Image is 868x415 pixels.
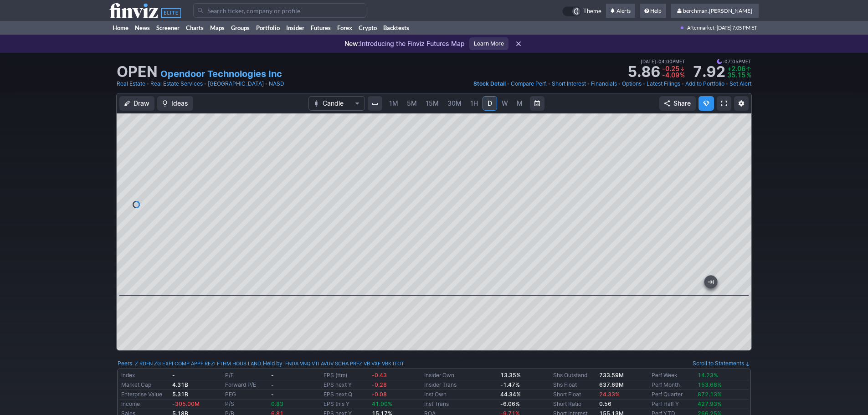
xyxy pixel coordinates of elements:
[321,359,334,368] a: AVUV
[350,359,362,368] a: PRFZ
[150,79,203,88] a: Real Estate Services
[403,96,421,111] a: 5M
[308,96,365,111] button: Chart Type
[447,99,462,107] span: 30M
[513,96,527,111] a: M
[139,359,153,368] a: RDFN
[248,359,261,368] a: LAND
[172,381,188,388] b: 4.31B
[500,372,521,379] b: 13.35%
[421,96,443,111] a: 15M
[204,79,207,88] span: •
[265,79,268,88] span: •
[154,359,161,368] a: ZG
[606,4,635,18] a: Alerts
[687,21,717,35] span: Aftermarket ·
[729,79,751,88] a: Set Alert
[371,359,380,368] a: VXF
[673,99,691,108] span: Share
[407,99,417,107] span: 5M
[551,380,597,390] td: Shs Float
[271,400,283,407] span: 0.83
[308,21,334,35] a: Futures
[422,371,498,380] td: Insider Own
[698,372,718,379] span: 14.23%
[335,359,349,368] a: SCHA
[587,79,590,88] span: •
[119,96,154,111] button: Draw
[725,79,729,88] span: •
[223,380,269,390] td: Forward P/E
[722,57,724,66] span: •
[172,391,188,398] b: 5.31B
[517,99,523,107] span: M
[641,57,685,66] span: [DATE] 04:00PM ET
[261,359,404,368] div: | :
[746,71,751,79] span: %
[511,80,547,87] span: Compare Perf.
[698,400,722,407] span: 427.93%
[699,96,714,111] button: Explore new features
[162,359,173,368] a: EXPI
[253,21,283,35] a: Portfolio
[622,79,642,88] a: Options
[693,360,750,367] a: Scroll to Statements
[500,381,520,388] b: -1.47%
[470,99,478,107] span: 1H
[322,400,370,409] td: EPS this Y
[443,96,466,111] a: 30M
[618,79,621,88] span: •
[372,381,387,388] span: -0.28
[191,359,203,368] a: APPF
[599,391,620,398] a: 24.33%
[553,391,581,398] a: Short Float
[640,4,666,18] a: Help
[650,400,696,409] td: Perf Half Y
[389,99,398,107] span: 1M
[704,276,717,288] button: Jump to the most recent bar
[507,79,510,88] span: •
[599,400,611,407] a: 0.56
[223,371,269,380] td: P/E
[693,65,725,79] strong: 7.92
[422,380,498,390] td: Insider Trans
[263,360,282,367] a: Held by
[650,371,696,380] td: Perf Week
[511,79,547,88] a: Compare Perf.
[426,99,439,107] span: 15M
[322,380,370,390] td: EPS next Y
[285,359,298,368] a: FNDA
[205,359,216,368] a: REZI
[117,79,145,88] a: Real Estate
[119,371,170,380] td: Index
[171,99,188,108] span: Ideas
[382,359,391,368] a: VBK
[322,390,370,400] td: EPS next Q
[656,57,658,66] span: •
[271,381,274,388] b: -
[119,400,170,409] td: Income
[530,96,544,111] button: Range
[483,96,497,111] a: D
[698,391,722,398] span: 872.13%
[488,99,492,107] span: D
[551,371,597,380] td: Shs Outstand
[223,400,269,409] td: P/S
[680,71,685,79] span: %
[364,359,370,368] a: VB
[583,6,601,16] span: Theme
[300,359,310,368] a: VNQ
[548,79,551,88] span: •
[683,7,752,14] span: berchman.[PERSON_NAME]
[322,371,370,380] td: EPS (ttm)
[698,381,722,388] span: 153.68%
[344,40,360,47] span: New:
[627,65,660,79] strong: 5.86
[685,79,724,88] a: Add to Portfolio
[469,37,508,50] a: Learn More
[502,99,508,107] span: W
[134,99,149,108] span: Draw
[500,400,520,407] b: -6.06%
